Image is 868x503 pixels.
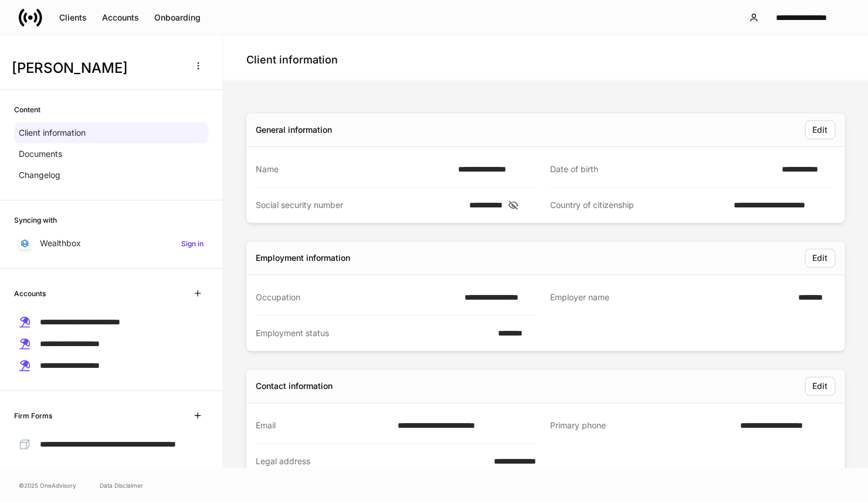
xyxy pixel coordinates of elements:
div: Occupation [256,291,457,303]
button: Edit [805,120,835,139]
div: Onboarding [154,14,201,22]
div: Clients [59,14,87,22]
div: Employer name [550,291,791,304]
h6: Sign in [181,238,204,249]
p: Changelog [19,169,60,181]
div: Name [256,163,451,175]
button: Accounts [94,8,147,27]
div: Edit [812,126,828,134]
div: Contact information [256,380,333,392]
button: Edit [805,249,835,267]
div: Edit [812,382,828,390]
div: Employment information [256,252,350,264]
a: Client information [14,122,208,143]
h6: Firm Forms [14,410,52,421]
div: Accounts [102,14,139,22]
div: General information [256,124,332,136]
div: Social security number [256,199,462,211]
div: Edit [812,254,828,262]
h6: Accounts [14,288,46,299]
h6: Content [14,104,40,115]
a: Documents [14,143,208,165]
button: Clients [52,8,94,27]
div: Legal address [256,455,438,479]
div: Date of birth [550,163,775,175]
button: Edit [805,377,835,395]
div: Country of citizenship [550,199,727,211]
h3: [PERSON_NAME] [12,59,181,78]
div: Email [256,420,391,431]
p: Client information [19,127,86,139]
a: WealthboxSign in [14,233,208,254]
a: Data Disclaimer [100,481,143,490]
h4: Client information [246,53,338,67]
button: Onboarding [147,8,208,27]
p: Wealthbox [40,237,81,249]
div: Primary phone [550,420,733,432]
p: Documents [19,148,62,160]
a: Changelog [14,165,208,186]
span: © 2025 OneAdvisory [19,481,76,490]
div: Employment status [256,327,491,339]
h6: Syncing with [14,214,57,226]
